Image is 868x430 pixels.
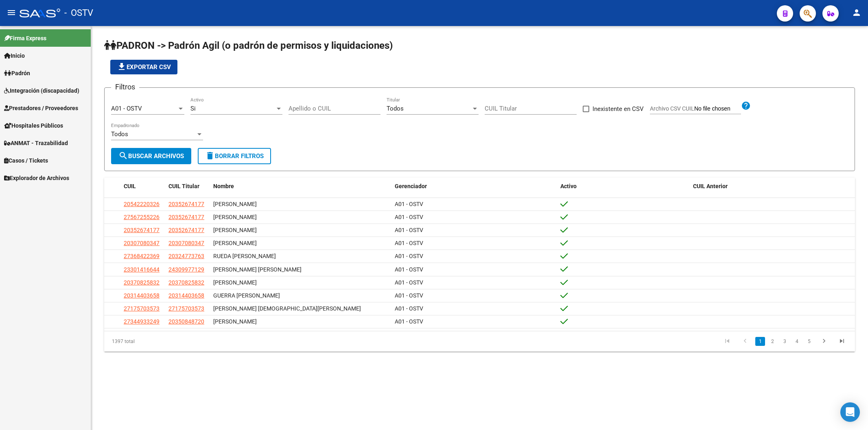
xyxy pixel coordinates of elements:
[110,60,177,74] button: Exportar CSV
[205,151,215,161] mat-icon: delete
[205,152,264,160] span: Borrar Filtros
[754,334,766,348] li: page 1
[124,305,160,312] span: 27175703573
[7,8,16,17] mat-icon: menu
[168,253,204,259] span: 20324773763
[118,152,184,160] span: Buscar Archivos
[64,4,93,22] span: - OSTV
[4,121,63,130] span: Hospitales Públicos
[117,62,127,72] mat-icon: file_download
[4,86,79,95] span: Integración (discapacidad)
[124,253,160,259] span: 27368422369
[104,331,253,352] div: 1397 total
[719,337,735,346] a: go to first page
[557,178,690,195] datatable-header-cell: Activo
[4,104,78,113] span: Prestadores / Proveedores
[4,69,30,78] span: Padrón
[395,292,423,299] span: A01 - OSTV
[816,337,832,346] a: go to next page
[168,183,199,189] span: CUIL Titular
[395,201,423,207] span: A01 - OSTV
[111,148,191,164] button: Buscar Archivos
[391,178,557,195] datatable-header-cell: Gerenciador
[395,214,423,220] span: A01 - OSTV
[213,292,280,299] span: GUERRA [PERSON_NAME]
[213,253,276,259] span: RUEDA [PERSON_NAME]
[840,402,860,422] div: Open Intercom Messenger
[213,279,257,286] span: [PERSON_NAME]
[593,104,644,114] span: Inexistente en CSV
[755,337,765,346] a: 1
[190,105,196,112] span: Si
[213,305,361,312] span: [PERSON_NAME] [DEMOGRAPHIC_DATA][PERSON_NAME]
[213,318,257,325] span: [PERSON_NAME]
[395,318,423,325] span: A01 - OSTV
[694,105,741,113] input: Archivo CSV CUIL
[387,105,404,112] span: Todos
[852,8,861,17] mat-icon: person
[213,201,257,207] span: [PERSON_NAME]
[124,183,136,189] span: CUIL
[210,178,391,195] datatable-header-cell: Nombre
[766,334,778,348] li: page 2
[395,266,423,273] span: A01 - OSTV
[124,318,160,325] span: 27344933249
[395,227,423,233] span: A01 - OSTV
[198,148,271,164] button: Borrar Filtros
[168,240,204,246] span: 20307080347
[111,105,142,112] span: A01 - OSTV
[395,183,427,189] span: Gerenciador
[780,337,789,346] a: 3
[804,337,814,346] a: 5
[693,183,728,189] span: CUIL Anterior
[168,318,204,325] span: 20350848720
[792,337,802,346] a: 4
[124,292,160,299] span: 20314403658
[395,253,423,259] span: A01 - OSTV
[124,240,160,246] span: 20307080347
[124,214,160,220] span: 27567255226
[791,334,803,348] li: page 4
[104,40,393,51] span: PADRON -> Padrón Agil (o padrón de permisos y liquidaciones)
[111,81,139,93] h3: Filtros
[111,130,128,138] span: Todos
[124,227,160,233] span: 20352674177
[168,305,204,312] span: 27175703573
[4,156,48,165] span: Casos / Tickets
[767,337,777,346] a: 2
[168,266,204,273] span: 24309977129
[213,214,257,220] span: [PERSON_NAME]
[395,279,423,286] span: A01 - OSTV
[213,266,302,273] span: [PERSON_NAME] [PERSON_NAME]
[124,201,160,207] span: 20542220326
[168,279,204,286] span: 20370825832
[778,334,791,348] li: page 3
[4,34,46,43] span: Firma Express
[165,178,210,195] datatable-header-cell: CUIL Titular
[213,183,234,189] span: Nombre
[124,266,160,273] span: 23301416644
[168,227,204,233] span: 20352674177
[690,178,855,195] datatable-header-cell: CUIL Anterior
[124,279,160,286] span: 20370825832
[4,174,69,182] span: Explorador de Archivos
[118,151,128,161] mat-icon: search
[168,201,204,207] span: 20352674177
[650,105,694,112] span: Archivo CSV CUIL
[560,183,577,189] span: Activo
[803,334,815,348] li: page 5
[213,227,257,233] span: [PERSON_NAME]
[168,292,204,299] span: 20314403658
[741,101,751,111] mat-icon: help
[117,63,171,71] span: Exportar CSV
[120,178,165,195] datatable-header-cell: CUIL
[395,240,423,246] span: A01 - OSTV
[834,337,850,346] a: go to last page
[168,214,204,220] span: 20352674177
[4,139,68,148] span: ANMAT - Trazabilidad
[737,337,753,346] a: go to previous page
[4,51,25,60] span: Inicio
[213,240,257,246] span: [PERSON_NAME]
[395,305,423,312] span: A01 - OSTV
